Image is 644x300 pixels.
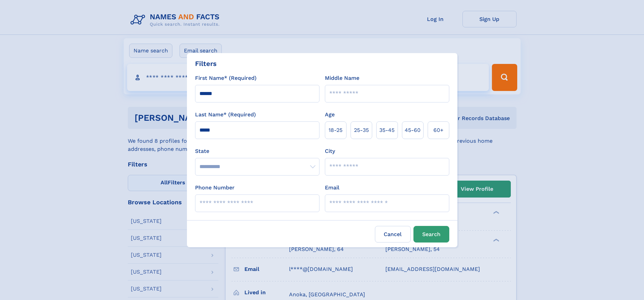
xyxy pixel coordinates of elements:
[325,147,335,155] label: City
[195,74,257,82] label: First Name* (Required)
[375,226,411,243] label: Cancel
[195,59,217,69] div: Filters
[405,126,421,134] span: 45‑60
[329,126,342,134] span: 18‑25
[195,111,256,119] label: Last Name* (Required)
[325,74,359,82] label: Middle Name
[195,147,319,155] label: State
[379,126,395,134] span: 35‑45
[354,126,369,134] span: 25‑35
[195,184,235,192] label: Phone Number
[325,184,339,192] label: Email
[325,111,335,119] label: Age
[433,126,444,134] span: 60+
[413,226,449,243] button: Search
